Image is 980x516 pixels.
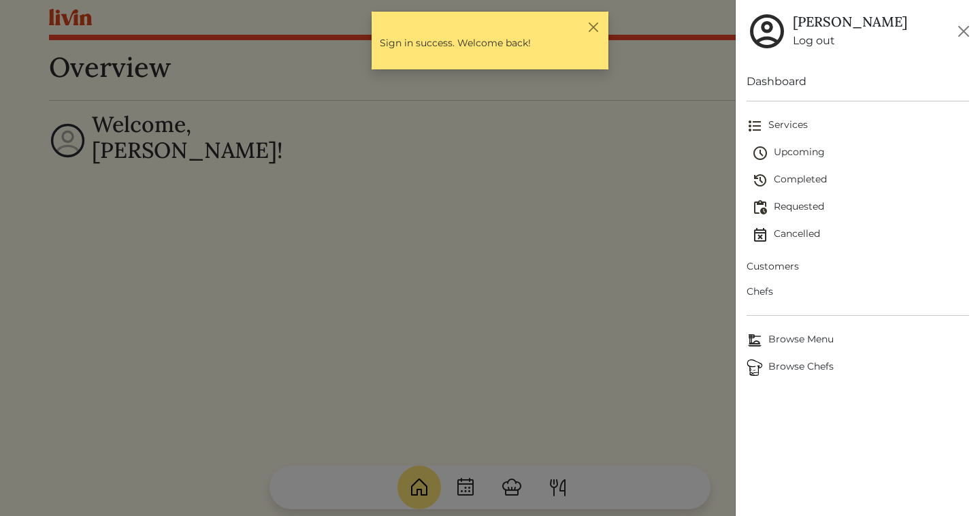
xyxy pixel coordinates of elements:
[747,112,969,140] a: Services
[752,227,969,243] span: Cancelled
[747,359,763,376] img: Browse Chefs
[752,167,969,194] a: Completed
[752,199,969,216] span: Requested
[380,36,600,50] p: Sign in success. Welcome back!
[747,285,969,299] span: Chefs
[793,14,907,30] h5: [PERSON_NAME]
[747,11,787,52] img: user_account-e6e16d2ec92f44fc35f99ef0dc9cddf60790bfa021a6ecb1c896eb5d2907b31c.svg
[747,354,969,381] a: ChefsBrowse Chefs
[752,172,768,189] img: history-2b446bceb7e0f53b931186bf4c1776ac458fe31ad3b688388ec82af02103cd45.svg
[747,327,969,354] a: Browse MenuBrowse Menu
[752,145,969,161] span: Upcoming
[953,20,975,42] button: Close
[752,172,969,189] span: Completed
[793,33,907,49] a: Log out
[747,332,969,349] span: Browse Menu
[752,145,768,161] img: schedule-fa401ccd6b27cf58db24c3bb5584b27dcd8bd24ae666a918e1c6b4ae8c451a22.svg
[752,194,969,221] a: Requested
[752,221,969,248] a: Cancelled
[747,74,969,90] a: Dashboard
[747,359,969,376] span: Browse Chefs
[747,259,969,274] span: Customers
[747,118,969,134] span: Services
[747,118,763,134] img: format_list_bulleted-ebc7f0161ee23162107b508e562e81cd567eeab2455044221954b09d19068e74.svg
[752,227,768,243] img: event_cancelled-67e280bd0a9e072c26133efab016668ee6d7272ad66fa3c7eb58af48b074a3a4.svg
[752,199,768,216] img: pending_actions-fd19ce2ea80609cc4d7bbea353f93e2f363e46d0f816104e4e0650fdd7f915cf.svg
[586,20,600,34] button: Close
[752,140,969,167] a: Upcoming
[747,332,763,349] img: Browse Menu
[747,279,969,304] a: Chefs
[747,254,969,279] a: Customers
